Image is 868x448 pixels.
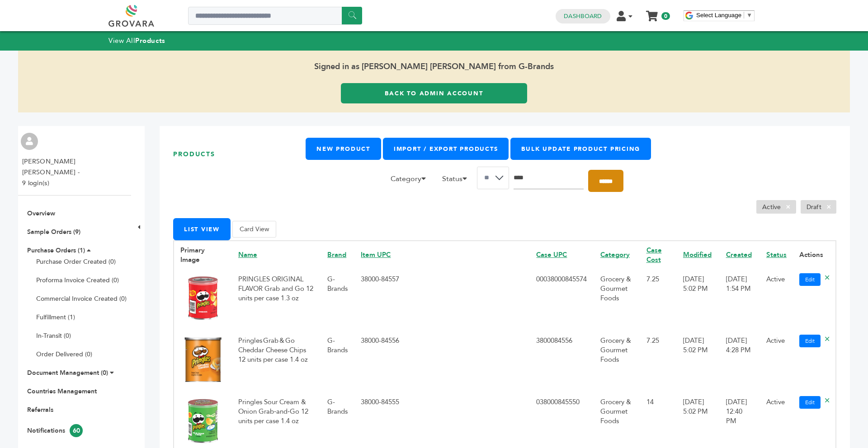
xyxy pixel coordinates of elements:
td: 7.25 [640,269,677,330]
a: Fulfillment (1) [36,313,75,322]
span: Signed in as [PERSON_NAME] [PERSON_NAME] from G-Brands [18,51,850,83]
li: Active [756,200,796,214]
a: Purchase Order Created (0) [36,257,116,266]
a: Notifications60 [27,426,83,435]
th: Primary Image [174,241,232,269]
li: [PERSON_NAME] [PERSON_NAME] - 9 login(s) [22,156,128,189]
img: profile.png [21,133,38,150]
li: Status [438,173,477,189]
a: Commercial Invoice Created (0) [36,294,127,303]
a: Name [238,250,257,259]
a: Category [600,250,630,259]
a: Referrals [27,406,53,414]
a: Edit [799,273,821,286]
td: Active [760,330,793,392]
img: No Image [180,398,226,443]
img: No Image [180,337,226,382]
span: × [781,201,796,212]
input: Search a product or brand... [188,7,362,25]
td: Grocery & Gourmet Foods [594,330,640,392]
span: × [821,201,836,212]
a: New Product [306,138,381,160]
td: 38000-84557 [354,269,530,330]
strong: Products [135,36,165,45]
td: G-Brands [321,269,354,330]
a: Back to Admin Account [341,83,527,103]
span: 60 [70,424,83,437]
a: Created [726,250,752,259]
a: Proforma Invoice Created (0) [36,276,119,285]
a: Countries Management [27,387,97,396]
td: Pringles Grab & Go Cheddar Cheese Chips 12 units per case 1.4 oz [232,330,321,392]
span: 0 [661,12,670,20]
td: Active [760,269,793,330]
li: Draft [801,200,836,214]
td: [DATE] 4:28 PM [720,330,760,392]
input: Search [514,167,584,189]
li: Category [386,173,436,189]
td: 00038000845574 [530,269,594,330]
td: [DATE] 5:02 PM [677,269,720,330]
td: 38000-84556 [354,330,530,392]
span: ▼ [746,12,752,19]
a: My Cart [647,8,657,18]
a: Status [766,250,787,259]
img: No Image [180,275,226,321]
td: [DATE] 5:02 PM [677,330,720,392]
a: Import / Export Products [383,138,509,160]
a: Case UPC [536,250,567,259]
a: Purchase Orders (1) [27,246,85,255]
span: ​ [744,12,744,19]
a: Edit [799,396,821,409]
button: List View [173,218,231,240]
a: Item UPC [361,250,391,259]
a: Sample Orders (9) [27,228,80,236]
span: Select Language [696,12,741,19]
a: Overview [27,209,55,218]
th: Actions [793,241,836,269]
td: G-Brands [321,330,354,392]
a: Modified [683,250,712,259]
a: Document Management (0) [27,369,108,377]
td: 3800084556 [530,330,594,392]
a: Brand [327,250,346,259]
a: In-Transit (0) [36,331,71,340]
a: Select Language​ [696,12,752,19]
td: PRINGLES ORIGINAL FLAVOR Grab and Go 12 units per case 1.3 oz [232,269,321,330]
td: [DATE] 1:54 PM [720,269,760,330]
a: Order Delivered (0) [36,350,92,359]
h1: Products [173,138,306,171]
td: Grocery & Gourmet Foods [594,269,640,330]
a: View AllProducts [108,36,165,45]
a: Edit [799,335,821,347]
a: Dashboard [564,12,602,20]
a: Case Cost [646,246,662,264]
button: Card View [232,221,276,238]
td: 7.25 [640,330,677,392]
a: Bulk Update Product Pricing [510,138,651,160]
